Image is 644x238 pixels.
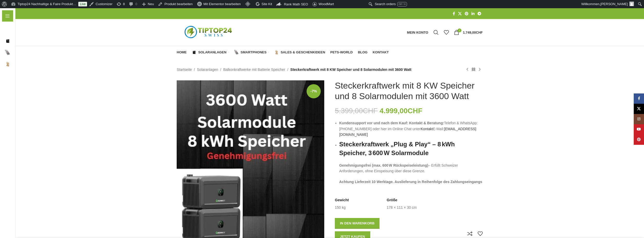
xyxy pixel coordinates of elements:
bdi: 4.999,00 [380,107,422,115]
button: In den Warenkorb [335,218,380,229]
img: Sales & Geschenkideen [274,50,279,55]
a: Live [78,2,87,6]
span: Solaranlagen [198,50,226,54]
a: Pets-World [330,47,353,58]
span: Steckerkraftwerk mit 8 KW Speicher und 8 Solarmodulen mit 3600 Watt [290,67,412,72]
a: Startseite [177,67,192,72]
a: Logo der Website [177,30,241,34]
a: Vorheriges Produkt [464,66,470,73]
a: Smartphones [234,47,269,58]
li: Telefon & WhatsApp: [PHONE_NUMBER] oder hier im Online Chat unter E-Mail: [339,120,483,137]
p: – Erfüllt Schweizer Anforderungen, ohne Einspeisung über diese Grenze. [339,163,483,174]
span: Home [177,50,187,54]
span: Site Kit [262,2,272,6]
strong: Kontakt & Beratung: [409,121,444,125]
a: Facebook Social Link [634,93,644,104]
bdi: 1.749,00 [463,31,483,34]
a: Pinterest Social Link [463,10,470,17]
span: Ctrl + K [399,3,406,5]
a: X Social Link [457,10,463,17]
a: Solaranlagen [192,47,229,58]
span: Größe [387,198,397,203]
span: -7% [307,84,321,98]
nav: Breadcrumb [177,67,411,72]
h2: Steckerkraftwerk „Plug & Play“ – 8 kWh Speicher, 3 600 W Solarmodule [339,140,483,157]
td: 178 × 111 × 30 cm [387,205,417,210]
a: X Social Link [634,104,644,114]
a: Nächstes Produkt [477,66,483,73]
span: CHF [476,31,483,34]
a: Mein Konto [404,27,431,37]
span: Smartphones [241,50,267,54]
div: Hauptnavigation [174,47,391,58]
span: CHF [363,107,378,115]
h1: Steckerkraftwerk mit 8 KW Speicher und 8 Solarmodulen mit 3600 Watt [335,80,483,101]
span: Mit Elementor bearbeiten [203,2,241,6]
span: Kontakt [373,50,389,54]
a: Telegram Social Link [476,10,483,17]
img: Smartphones [234,50,239,55]
strong: Genehmigungsfrei (max. 600 W Rückspeiseleistung) [339,163,428,167]
a: [EMAIL_ADDRESS][DOMAIN_NAME] [339,127,476,137]
a: LinkedIn Social Link [470,10,476,17]
span: Mein Konto [407,31,428,34]
strong: Achtung Lieferzeit 10 Werktage. Auslieferung in Reihenfolge des Zahlungseingangs [339,180,482,184]
span: [PERSON_NAME] [600,2,628,6]
bdi: 5.399,00 [335,107,378,115]
td: 150 kg [335,205,346,210]
div: Meine Wunschliste [441,27,451,37]
a: Sales & Geschenkideen [274,47,325,58]
a: Suche [431,27,441,37]
a: YouTube Social Link [634,124,644,135]
span: 1 [458,28,461,32]
a: Balkonkraftwerke mit Batterie Speicher [223,67,285,72]
a: Facebook Social Link [451,10,457,17]
a: Kontakt [421,127,433,131]
a: 1 1.749,00CHF [451,27,485,37]
span: Sales & Geschenkideen [281,50,325,54]
span: Pets-World [330,50,353,54]
img: Solaranlagen [192,50,196,55]
span: CHF [408,107,422,115]
span: Gewicht [335,198,349,203]
a: Instagram Social Link [634,114,644,124]
a: Kontakt [373,47,389,58]
strong: Kundensupport vor und nach dem Kauf: [339,121,408,125]
span: Rank Math SEO [284,2,308,6]
table: Produktdetails [335,198,483,210]
a: Solaranlagen [197,67,218,72]
a: Blog [358,47,368,58]
span: Blog [358,50,368,54]
img: Aufrufe der letzten 48 Stunden. Klicke hier für weitere Jetpack-Statistiken. [338,1,367,7]
a: Home [177,47,187,58]
a: Pinterest Social Link [634,135,644,145]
